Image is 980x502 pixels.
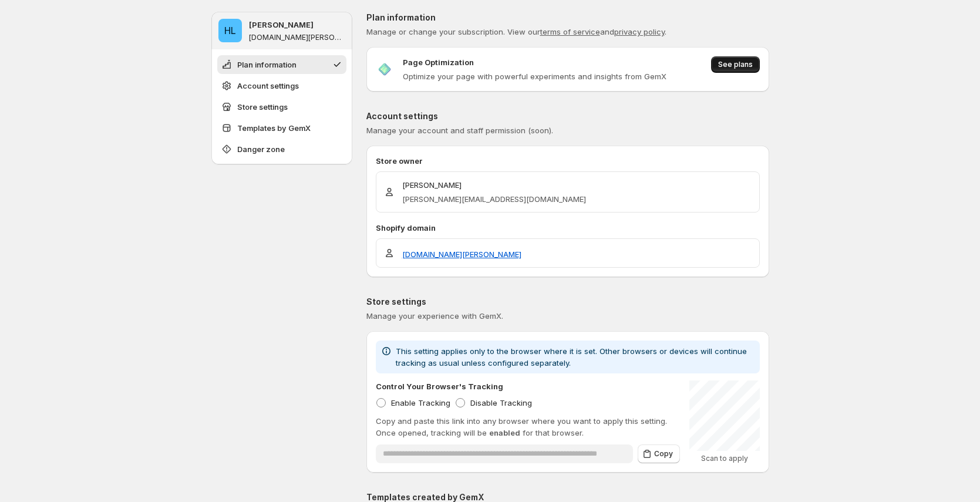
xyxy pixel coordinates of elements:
[403,70,666,82] p: Optimize your page with powerful experiments and insights from GemX
[217,76,346,95] button: Account settings
[366,126,553,135] span: Manage your account and staff permission (soon).
[366,110,769,122] p: Account settings
[237,122,311,134] span: Templates by GemX
[391,398,450,407] span: Enable Tracking
[402,248,521,260] a: [DOMAIN_NAME][PERSON_NAME]
[402,179,586,191] p: [PERSON_NAME]
[376,415,680,439] p: Copy and paste this link into any browser where you want to apply this setting. Once opened, trac...
[366,12,769,23] p: Plan information
[376,380,503,392] p: Control Your Browser's Tracking
[237,101,288,113] span: Store settings
[249,33,345,42] p: [DOMAIN_NAME][PERSON_NAME]
[237,59,297,70] span: Plan information
[638,444,680,463] button: Copy
[540,27,600,36] a: terms of service
[376,155,760,167] p: Store owner
[366,311,503,321] span: Manage your experience with GemX.
[217,140,346,159] button: Danger zone
[718,60,753,69] span: See plans
[217,97,346,116] button: Store settings
[403,56,474,68] p: Page Optimization
[396,346,747,368] span: This setting applies only to the browser where it is set. Other browsers or devices will continue...
[237,143,285,155] span: Danger zone
[376,222,760,234] p: Shopify domain
[218,19,242,42] span: Hugh Le
[237,80,299,92] span: Account settings
[654,449,673,459] span: Copy
[711,56,760,73] button: See plans
[366,296,769,308] p: Store settings
[217,55,346,74] button: Plan information
[470,398,532,407] span: Disable Tracking
[376,60,393,78] img: Page Optimization
[489,428,520,437] span: enabled
[614,27,665,36] a: privacy policy
[366,27,666,36] span: Manage or change your subscription. View our and .
[402,193,586,205] p: [PERSON_NAME][EMAIL_ADDRESS][DOMAIN_NAME]
[249,19,314,31] p: [PERSON_NAME]
[224,25,236,36] text: HL
[689,454,760,463] p: Scan to apply
[217,119,346,137] button: Templates by GemX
